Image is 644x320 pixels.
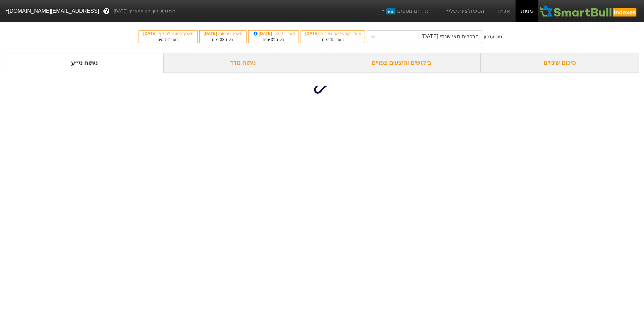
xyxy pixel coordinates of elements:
span: 38 [220,37,224,42]
div: ניתוח ני״ע [5,53,164,73]
div: ניתוח מדד [164,53,322,73]
div: סיכום שינויים [481,53,639,73]
div: ביקושים והיצעים צפויים [322,53,481,73]
a: הסימולציות שלי [442,4,487,18]
img: SmartBull [538,4,639,18]
span: לפי נתוני סוף יום מתאריך [DATE] [114,8,175,14]
div: בעוד ימים [252,37,295,43]
span: חדש [386,8,395,14]
a: מדדים נוספיםחדש [378,4,431,18]
span: 31 [271,37,275,42]
div: מועד קובע לאחוז ציבור : [305,31,361,37]
div: בעוד ימים [143,37,194,43]
div: סוג עדכון [484,33,502,40]
img: loading... [314,82,330,98]
div: תאריך כניסה לתוקף : [143,31,194,37]
span: ? [105,7,108,16]
span: [DATE] [305,31,320,36]
div: תאריך פרסום : [203,31,243,37]
span: 52 [165,37,170,42]
div: הרכבים חצי שנתי [DATE] [421,33,479,41]
div: תאריך קובע : [252,31,295,37]
div: בעוד ימים [203,37,243,43]
span: [DATE] [204,31,218,36]
span: [DATE] [143,31,158,36]
span: [DATE] [253,31,273,36]
span: 15 [330,37,334,42]
div: בעוד ימים [305,37,361,43]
